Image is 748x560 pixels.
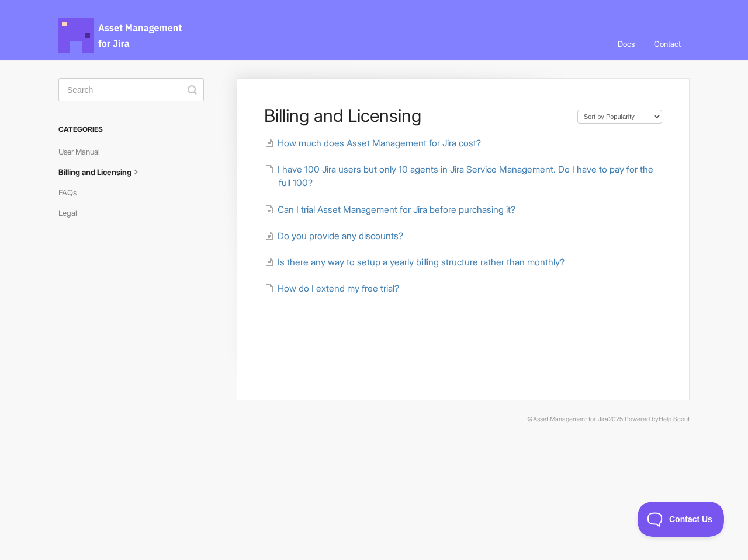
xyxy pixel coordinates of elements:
a: Is there any way to setup a yearly billing structure rather than monthly? [265,257,565,268]
a: Legal [58,204,86,222]
span: I have 100 Jira users but only 10 agents in Jira Service Management. Do I have to pay for the ful... [278,164,653,188]
a: User Manual [58,142,109,161]
a: I have 100 Jira users but only 10 agents in Jira Service Management. Do I have to pay for the ful... [265,164,653,188]
a: Asset Management for Jira [533,415,608,423]
a: How do I extend my free trial? [265,283,399,294]
a: Billing and Licensing [58,163,151,181]
span: Is there any way to setup a yearly billing structure rather than monthly? [278,257,565,268]
a: Contact [645,28,690,60]
select: Page reloads on selection [577,110,662,124]
span: Can I trial Asset Management for Jira before purchasing it? [278,204,515,215]
input: Search [58,78,204,101]
a: FAQs [58,183,85,202]
span: How much does Asset Management for Jira cost? [278,138,481,149]
a: Do you provide any discounts? [265,230,403,242]
a: Help Scout [659,415,690,423]
span: Powered by [625,415,690,423]
span: How do I extend my free trial? [278,283,399,294]
h3: Categories [58,119,204,140]
a: How much does Asset Management for Jira cost? [265,138,481,149]
a: Docs [609,28,643,60]
span: Do you provide any discounts? [278,230,403,242]
iframe: Toggle Customer Support [638,502,725,537]
span: Asset Management for Jira Docs [58,18,183,53]
p: © 2025. [58,414,690,425]
a: Can I trial Asset Management for Jira before purchasing it? [265,204,515,215]
h1: Billing and Licensing [264,105,566,126]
